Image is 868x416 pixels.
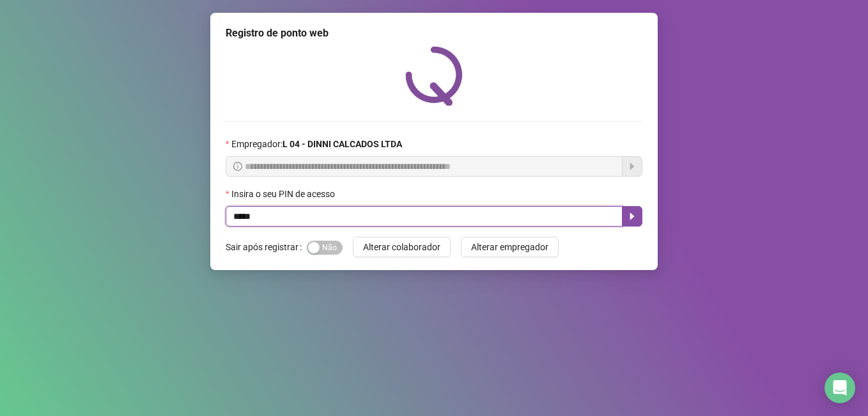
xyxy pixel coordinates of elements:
[226,26,642,41] div: Registro de ponto web
[825,372,855,403] div: Open Intercom Messenger
[226,187,343,201] label: Insira o seu PIN de acesso
[461,237,559,257] button: Alterar empregador
[627,211,637,221] span: caret-right
[405,46,463,106] img: QRPoint
[233,162,242,171] span: info-circle
[226,237,307,257] label: Sair após registrar
[363,240,440,254] span: Alterar colaborador
[471,240,548,254] span: Alterar empregador
[231,137,402,151] span: Empregador :
[283,139,402,149] strong: L 04 - DINNI CALCADOS LTDA
[353,237,451,257] button: Alterar colaborador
